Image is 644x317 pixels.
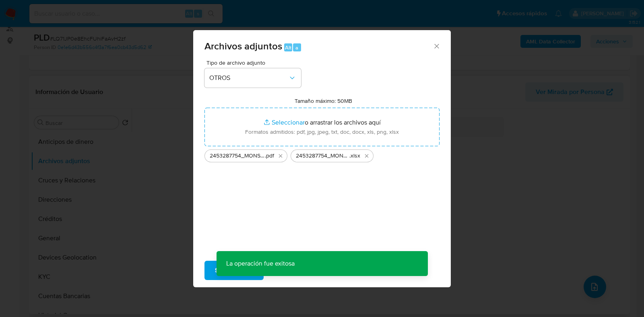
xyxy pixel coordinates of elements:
[209,74,288,82] span: OTROS
[285,44,291,51] span: Alt
[206,60,303,65] span: Tipo de archivo adjunto
[349,152,360,160] span: .xlsx
[277,262,303,279] span: Cancelar
[362,151,372,161] button: Eliminar 2453287754_MONSERRAT DE LEON MORENO_JUL2025.xlsx
[296,152,349,160] span: 2453287754_MONSERRAT DE [PERSON_NAME] MORENO_JUL2025
[217,251,304,276] p: La operación fue exitosa
[204,261,264,280] button: Subir archivo
[204,68,301,88] button: OTROS
[295,97,352,104] label: Tamaño máximo: 50MB
[210,152,265,160] span: 2453287754_MONSERRAT DE [PERSON_NAME] MORENO_JUL2025
[265,152,274,160] span: .pdf
[215,262,253,279] span: Subir archivo
[204,39,282,53] span: Archivos adjuntos
[204,146,440,162] ul: Archivos seleccionados
[276,151,285,161] button: Eliminar 2453287754_MONSERRAT DE LEON MORENO_JUL2025.pdf
[433,42,440,49] button: Cerrar
[295,44,298,51] span: a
